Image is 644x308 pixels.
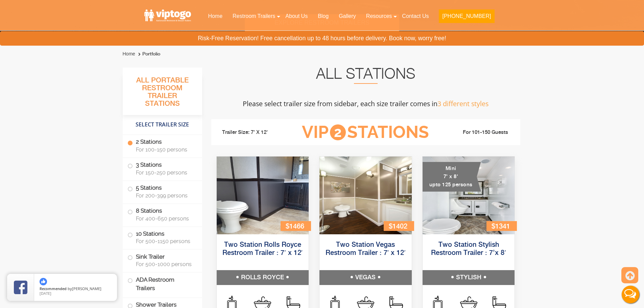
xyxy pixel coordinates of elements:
a: Restroom Trailers [228,9,280,24]
span: [PERSON_NAME] [72,286,101,291]
img: A mini restroom trailer with two separate stations and separate doors for males and females [423,157,515,234]
a: Resources [361,9,397,24]
span: by [40,287,112,291]
a: Home [123,51,135,56]
a: Two Station Vegas Restroom Trailer : 7′ x 12′ [326,241,406,257]
button: [PHONE_NUMBER] [439,9,494,23]
a: Contact Us [397,9,434,24]
a: Two Station Rolls Royce Restroom Trailer : 7′ x 12′ [222,241,303,257]
div: Mini 7' x 8' upto 125 persons [423,162,481,192]
div: $1341 [486,221,517,231]
li: For 101-150 Guests [440,128,516,137]
h3: VIP Stations [291,123,439,142]
img: thumbs up icon [40,278,47,285]
h3: All Portable Restroom Trailer Stations [123,74,202,115]
span: 3 different styles [437,99,488,108]
span: For 400-650 persons [136,215,194,222]
label: 8 Stations [127,204,197,225]
a: [PHONE_NUMBER] [434,9,499,27]
li: Portfolio [137,50,160,58]
span: [DATE] [40,291,51,296]
img: Side view of two station restroom trailer with separate doors for males and females [217,157,309,234]
span: For 500-1000 persons [136,261,194,267]
li: Trailer Size: 7' X 12' [216,122,292,143]
label: 5 Stations [127,181,197,202]
div: $1402 [384,221,414,231]
img: Side view of two station restroom trailer with separate doors for males and females [319,157,412,234]
label: 3 Stations [127,158,197,179]
a: Home [203,9,228,24]
label: 10 Stations [127,227,197,248]
a: Blog [313,9,334,24]
label: 2 Stations [127,135,197,156]
div: $1466 [281,221,311,231]
span: 2 [330,124,346,140]
a: Two Station Stylish Restroom Trailer : 7’x 8′ [431,241,506,257]
h5: VEGAS [319,270,412,285]
img: Review Rating [14,281,27,294]
span: For 500-1150 persons [136,238,194,244]
span: Recommended [40,286,67,291]
span: For 150-250 persons [136,169,194,176]
a: About Us [280,9,313,24]
h5: STYLISH [423,270,515,285]
h4: Select Trailer Size [123,118,202,131]
button: Live Chat [617,281,644,308]
p: Please select trailer size from sidebar, each size trailer comes in [211,97,520,110]
span: For 100-150 persons [136,146,194,153]
a: Gallery [334,9,361,24]
h2: All Stations [211,68,520,84]
span: For 200-399 persons [136,192,194,199]
label: ADA Restroom Trailers [127,273,197,295]
h5: ROLLS ROYCE [217,270,309,285]
label: Sink Trailer [127,250,197,270]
